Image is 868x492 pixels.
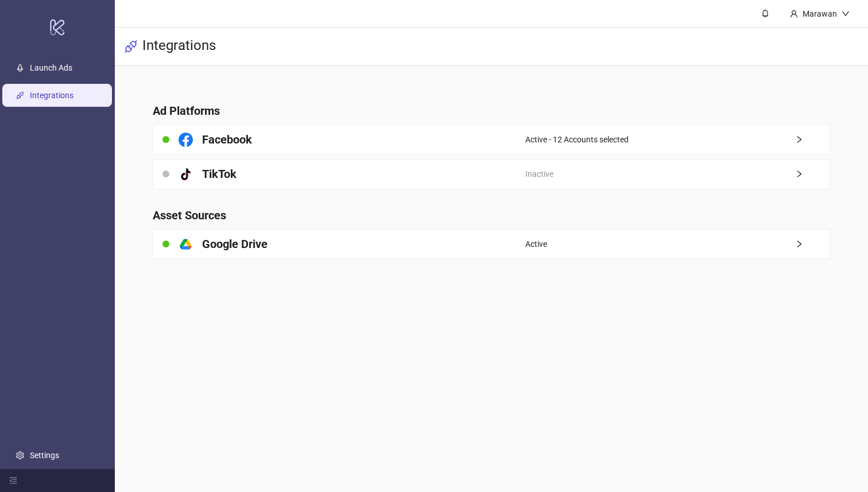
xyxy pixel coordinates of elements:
[142,37,216,56] h3: Integrations
[525,133,629,146] span: Active - 12 Accounts selected
[30,64,72,73] a: Launch Ads
[790,10,798,18] span: user
[202,131,252,148] h4: Facebook
[153,229,830,259] a: Google DriveActiveright
[761,9,769,17] span: bell
[153,159,830,189] a: TikTokInactiveright
[153,103,830,119] h4: Ad Platforms
[798,7,842,20] div: Marawan
[153,207,830,223] h4: Asset Sources
[124,40,138,53] span: api
[525,168,553,180] span: Inactive
[202,166,237,182] h4: TikTok
[30,451,59,460] a: Settings
[30,91,73,100] a: Integrations
[795,170,830,178] span: right
[842,10,850,18] span: down
[525,238,547,250] span: Active
[202,236,268,252] h4: Google Drive
[9,476,17,485] span: menu-fold
[153,125,830,154] a: FacebookActive - 12 Accounts selectedright
[795,135,830,144] span: right
[795,240,830,248] span: right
